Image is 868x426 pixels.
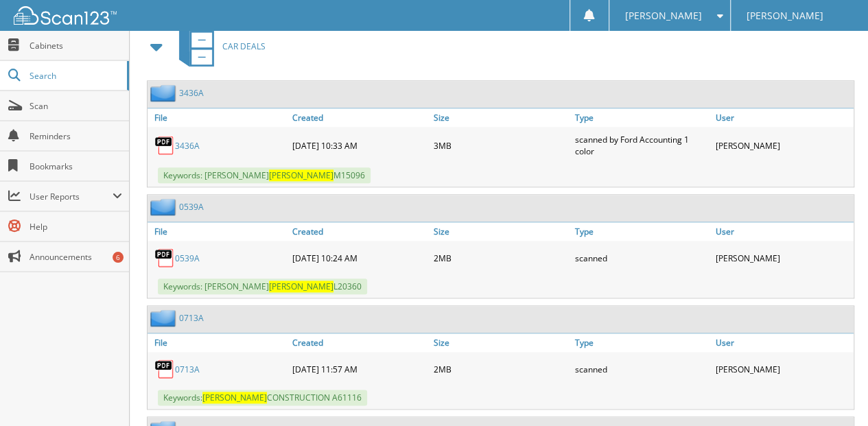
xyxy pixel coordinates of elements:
[712,244,854,272] div: [PERSON_NAME]
[154,135,175,156] img: PDF.png
[171,19,266,73] a: CAR DEALS
[154,359,175,379] img: PDF.png
[430,108,572,127] a: Size
[624,12,701,20] span: [PERSON_NAME]
[158,167,371,183] span: Keywords: [PERSON_NAME] M15096
[571,108,712,127] a: Type
[799,360,868,426] iframe: Chat Widget
[175,364,200,375] a: 0713A
[150,309,179,327] img: folder2.png
[179,87,204,99] a: 3436A
[571,130,712,161] div: scanned by Ford Accounting 1 color
[30,70,120,82] span: Search
[179,312,204,324] a: 0713A
[269,281,333,292] span: [PERSON_NAME]
[30,100,122,112] span: Scan
[30,191,113,202] span: User Reports
[289,355,430,383] div: [DATE] 11:57 AM
[148,222,289,241] a: File
[430,244,572,272] div: 2MB
[571,355,712,383] div: scanned
[430,130,572,161] div: 3MB
[712,355,854,383] div: [PERSON_NAME]
[430,355,572,383] div: 2MB
[30,251,122,263] span: Announcements
[30,161,122,172] span: Bookmarks
[150,198,179,215] img: folder2.png
[289,244,430,272] div: [DATE] 10:24 AM
[712,222,854,241] a: User
[712,130,854,161] div: [PERSON_NAME]
[158,390,367,405] span: Keywords: CONSTRUCTION A61116
[712,333,854,352] a: User
[30,221,122,233] span: Help
[30,40,122,51] span: Cabinets
[571,222,712,241] a: Type
[222,40,266,52] span: CAR DEALS
[202,392,267,403] span: [PERSON_NAME]
[154,248,175,268] img: PDF.png
[179,201,204,213] a: 0539A
[148,333,289,352] a: File
[289,222,430,241] a: Created
[289,108,430,127] a: Created
[150,84,179,102] img: folder2.png
[430,222,572,241] a: Size
[30,130,122,142] span: Reminders
[175,140,200,152] a: 3436A
[269,169,333,181] span: [PERSON_NAME]
[175,252,200,264] a: 0539A
[148,108,289,127] a: File
[747,12,823,20] span: [PERSON_NAME]
[14,6,117,25] img: scan123-logo-white.svg
[289,333,430,352] a: Created
[712,108,854,127] a: User
[571,333,712,352] a: Type
[158,279,367,294] span: Keywords: [PERSON_NAME] L20360
[430,333,572,352] a: Size
[289,130,430,161] div: [DATE] 10:33 AM
[571,244,712,272] div: scanned
[113,252,124,263] div: 6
